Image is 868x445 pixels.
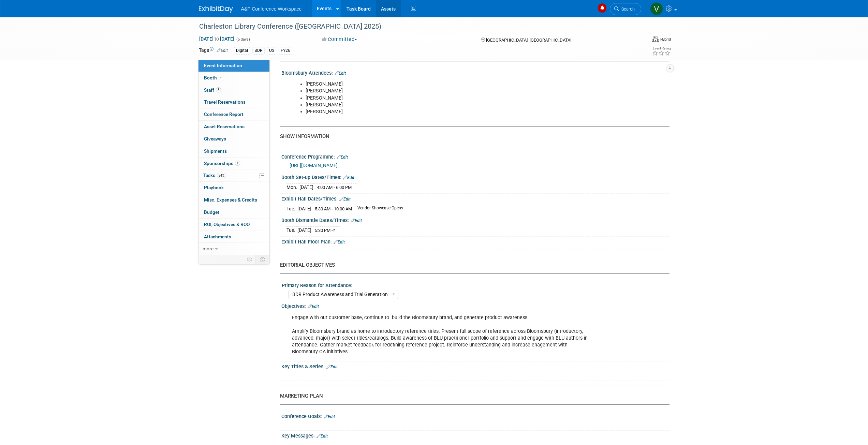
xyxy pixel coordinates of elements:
td: Toggle Event Tabs [255,255,269,264]
li: [PERSON_NAME] [306,95,590,102]
a: Attachments [198,231,269,243]
span: Asset Reservations [204,124,245,129]
td: Tue. [286,205,297,212]
span: Sponsorships [204,161,240,166]
span: Tasks [203,173,226,178]
span: [GEOGRAPHIC_DATA], [GEOGRAPHIC_DATA] [486,38,571,43]
img: Format-Hybrid.png [652,36,659,42]
div: EDITORIAL OBJECTIVES [280,262,664,269]
a: Edit [324,414,335,419]
td: Personalize Event Tab Strip [244,255,256,264]
a: Event Information [198,60,269,72]
div: Booth Dismantle Dates/Times: [281,215,670,224]
a: Edit [326,365,338,369]
div: Bloomsbury Attendees: [281,68,670,77]
div: BDR [252,47,265,54]
td: [DATE] [299,184,313,191]
i: Booth reservation complete [220,76,223,79]
a: Playbook [198,182,269,194]
div: Engage with our customer base, continue to build the Bloomsbury brand, and generate product aware... [287,311,594,359]
span: 24% [217,173,226,178]
div: Exhibit Hall Dates/Times: [281,194,670,203]
span: 5:30 AM - 10:00 AM [315,206,352,211]
span: Conference Report [204,112,244,117]
span: to [214,36,220,42]
div: Key Titles & Series: [281,361,670,370]
span: 5:30 PM - [315,228,335,233]
div: SHOW INFORMATION [280,133,664,140]
div: Charleston Library Conference ([GEOGRAPHIC_DATA] 2025) [197,20,631,33]
a: Edit [308,304,319,309]
div: Event Format [601,35,671,46]
a: Edit [351,218,362,223]
span: Playbook [204,185,224,190]
a: Edit [334,240,345,244]
a: Edit [343,175,354,180]
span: A&P Conference Workspace [241,6,302,12]
div: Event Rating [652,47,671,50]
span: Misc. Expenses & Credits [204,197,257,203]
a: more [198,243,269,255]
div: Conference Programme: [281,152,670,161]
span: 4:00 AM - 6:00 PM [317,185,352,190]
li: [PERSON_NAME] [306,88,590,94]
span: Search [619,6,635,12]
a: ROI, Objectives & ROO [198,219,269,231]
div: Hybrid [660,37,671,42]
div: Digital [234,47,250,54]
span: Giveaways [204,136,226,142]
img: Veronica Dove [650,2,663,15]
td: Tue. [286,227,297,234]
a: Edit [217,48,228,53]
a: Shipments [198,145,269,157]
div: Booth Set-up Dates/Times: [281,172,670,181]
span: 3 [216,87,221,92]
span: 1 [235,161,240,166]
a: Asset Reservations [198,121,269,133]
div: Event Format [652,35,671,42]
span: Event Information [204,63,242,68]
img: ExhibitDay [199,6,233,13]
a: Sponsorships1 [198,158,269,169]
a: Travel Reservations [198,96,269,108]
span: Budget [204,209,219,215]
span: Staff [204,87,221,93]
a: Tasks24% [198,169,269,181]
span: ROI, Objectives & ROO [204,222,250,227]
a: Budget [198,206,269,218]
li: [PERSON_NAME] [306,108,590,115]
span: [DATE] [DATE] [199,36,235,42]
div: FY26 [279,47,292,54]
div: Objectives: [281,301,670,310]
span: (5 days) [236,37,250,42]
td: Mon. [286,184,299,191]
div: MARKETING PLAN [280,392,664,400]
span: Attachments [204,234,231,239]
span: ? [333,228,335,233]
span: Shipments [204,148,227,154]
td: Tags [199,47,228,55]
a: Edit [337,155,348,160]
span: more [203,246,214,251]
a: Giveaways [198,133,269,145]
div: Exhibit Hall Floor Plan: [281,237,670,246]
a: Edit [317,434,328,439]
a: Misc. Expenses & Credits [198,194,269,206]
a: Edit [339,197,351,202]
td: [DATE] [297,205,311,212]
li: [PERSON_NAME] [306,81,590,88]
a: Conference Report [198,108,269,120]
div: Key Messages: [281,431,670,440]
div: Primary Reason for Attendance: [282,280,666,289]
td: [DATE] [297,227,311,234]
a: Edit [335,71,346,76]
a: [URL][DOMAIN_NAME] [290,163,338,168]
span: Booth [204,75,225,80]
button: Committed [319,36,360,43]
span: Travel Reservations [204,99,246,105]
a: Booth [198,72,269,84]
div: Conference Goals: [281,411,670,420]
td: Vendor Showcase Opens [353,205,403,212]
li: [PERSON_NAME] [306,102,590,108]
a: Search [610,3,641,15]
